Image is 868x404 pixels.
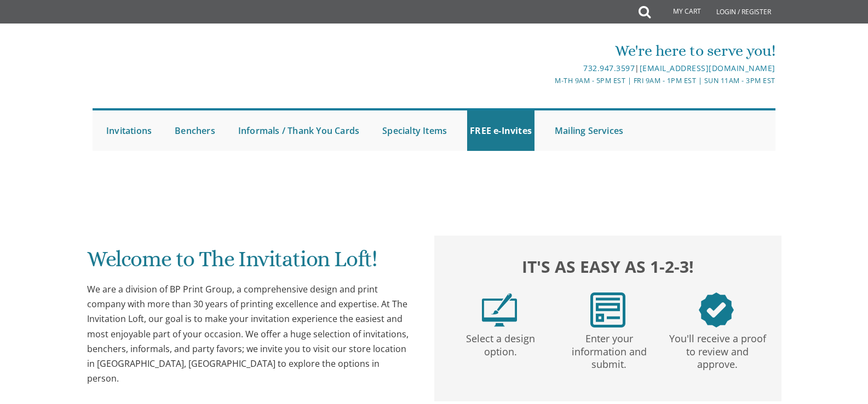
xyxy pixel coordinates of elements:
a: Informals / Thank You Cards [235,110,362,151]
a: Mailing Services [552,110,626,151]
a: [EMAIL_ADDRESS][DOMAIN_NAME] [640,63,775,73]
img: step3.png [699,292,734,327]
a: Benchers [172,110,218,151]
div: We are a division of BP Print Group, a comprehensive design and print company with more than 30 y... [87,282,412,386]
p: You'll receive a proof to review and approve. [665,327,769,371]
a: Specialty Items [380,110,450,151]
h2: It's as easy as 1-2-3! [445,254,771,279]
p: Select a design option. [449,327,553,359]
a: 732.947.3597 [583,63,635,73]
p: Enter your information and submit. [557,327,661,371]
a: My Cart [649,1,709,23]
img: step1.png [482,292,517,327]
h1: Welcome to The Invitation Loft! [87,247,412,279]
div: | [321,62,775,75]
a: Invitations [104,110,154,151]
img: step2.png [590,292,625,327]
a: FREE e-Invites [467,110,534,151]
div: We're here to serve you! [321,40,775,62]
div: M-Th 9am - 5pm EST | Fri 9am - 1pm EST | Sun 11am - 3pm EST [321,75,775,86]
